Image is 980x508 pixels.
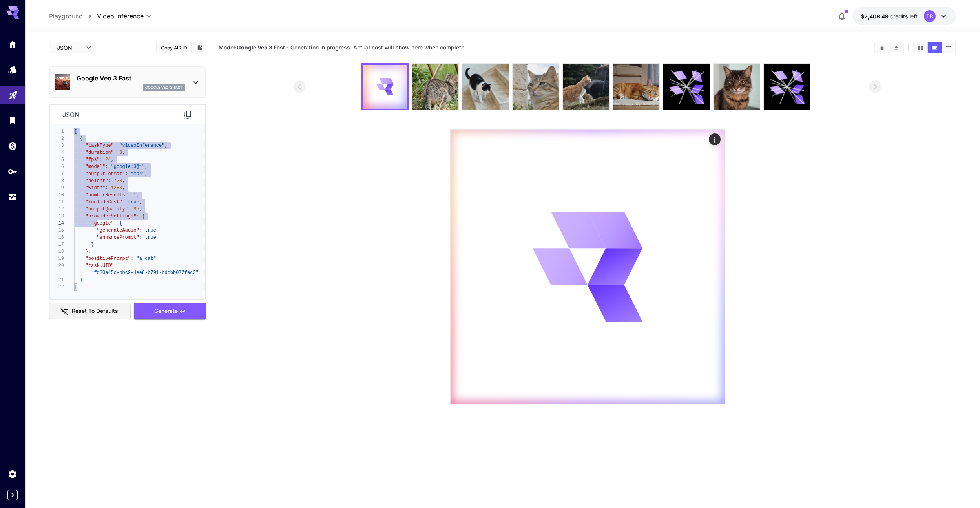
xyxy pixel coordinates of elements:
span: , [136,192,139,198]
span: , [145,164,148,170]
button: Reset to defaults [49,303,131,319]
span: : [114,150,117,155]
span: "positivePrompt" [86,256,131,261]
button: Add to library [196,43,203,52]
span: , [164,143,167,148]
span: "includeCost" [86,199,122,205]
span: "a cat" [136,256,156,261]
span: "fd30a45c-bbc9-4ee8-b791-bdcbb077fec3" [91,270,199,276]
span: : [100,157,102,163]
img: gAAAAZJREFUAwCRfgC0If3fYAAAAABJRU5ErkJggg== [412,64,458,110]
span: : [108,178,111,184]
button: Expand sidebar [7,490,18,500]
span: $2,408.49 [861,13,890,20]
span: [ [74,129,77,134]
p: · [287,43,289,52]
span: credits left [890,13,918,20]
div: $2,408.49064 [861,12,918,20]
button: Download All [889,42,903,53]
p: json [62,110,79,119]
span: , [122,178,125,184]
div: Show media in grid viewShow media in video viewShow media in list view [913,42,956,53]
span: Generate [154,306,178,316]
span: : [114,143,117,148]
span: 1280 [111,185,122,191]
div: 12 [50,206,64,213]
span: , [156,256,159,261]
p: Google Veo 3 Fast [77,73,185,83]
div: 10 [50,192,64,199]
div: Actions [709,133,721,145]
span: : [114,221,117,226]
span: Model: [219,44,285,51]
span: } [86,249,88,254]
span: , [156,228,159,233]
span: : [139,228,142,233]
button: $2,408.49064FR [853,7,956,25]
b: Google Veo 3 Fast [237,44,285,51]
span: , [139,206,142,212]
span: "fps" [86,157,100,163]
span: , [122,150,125,155]
div: Settings [8,469,17,479]
span: : [114,263,117,269]
div: Usage [8,192,17,202]
span: , [122,185,125,191]
img: eIoduQAAAAZJREFUAwCIkmuYGMUwPgAAAABJRU5ErkJggg== [563,64,609,110]
span: : [122,199,125,205]
span: : [128,192,131,198]
div: 9 [50,185,64,192]
span: 1 [133,192,136,198]
span: : [128,206,131,212]
button: Clear All [875,42,889,53]
span: } [91,242,94,247]
div: 15 [50,227,64,234]
div: FR [924,10,936,22]
div: Google Veo 3 Fastgoogle_veo_3_fast [55,70,201,94]
span: "taskUUID" [86,263,114,269]
span: ] [74,284,77,290]
button: Copy AIR ID [156,42,192,53]
span: "taskType" [86,143,114,148]
span: : [131,256,133,261]
span: "generateAudio" [97,228,139,233]
span: "width" [86,185,105,191]
div: 2 [50,135,64,142]
button: Show media in grid view [914,42,927,53]
button: Show media in video view [928,42,942,53]
span: : [139,235,142,240]
div: 1 [50,128,64,135]
span: 8 [119,150,122,155]
div: 13 [50,213,64,220]
div: 19 [50,255,64,262]
img: DG598AAAAASUVORK5CYII= [613,64,659,110]
nav: breadcrumb [49,11,97,21]
p: google_veo_3_fast [145,85,182,90]
a: Playground [49,11,83,21]
img: 9a57B+AAAABklEQVQDAEJSByMFYeazAAAAAElFTkSuQmCC [513,64,559,110]
span: true [128,199,139,205]
span: true [145,228,156,233]
span: Video Inference [97,11,144,21]
button: Generate [134,303,206,319]
button: Show media in list view [942,42,955,53]
span: { [142,214,145,219]
span: , [139,199,142,205]
div: 4 [50,149,64,156]
span: , [88,249,91,254]
span: : [125,171,128,177]
span: : [136,214,139,219]
div: 16 [50,234,64,241]
span: { [80,136,82,141]
span: "model" [86,164,105,170]
div: 11 [50,199,64,206]
span: , [145,171,148,177]
div: 21 [50,276,64,283]
span: JSON [57,44,81,52]
span: 720 [114,178,122,184]
div: Home [8,39,17,49]
div: Models [8,65,17,75]
span: Generation in progress. Actual cost will show here when complete. [290,44,466,51]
